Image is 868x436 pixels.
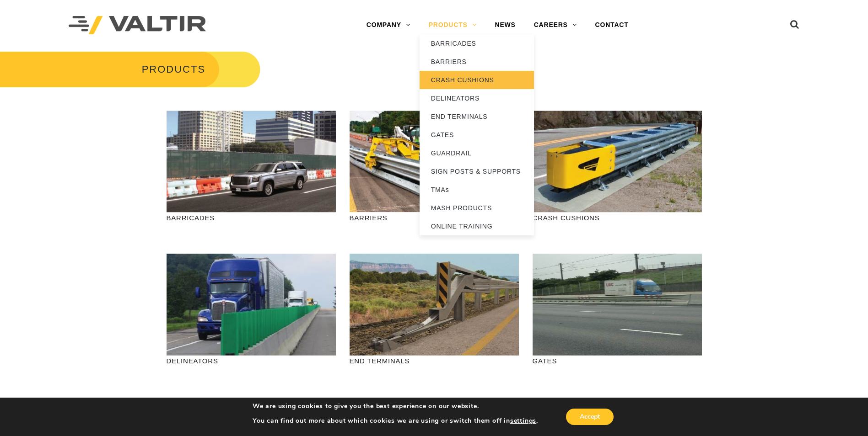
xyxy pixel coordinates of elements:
a: DELINEATORS [420,89,534,107]
a: ONLINE TRAINING [420,217,534,235]
a: CAREERS [525,16,586,34]
p: GATES [533,356,702,366]
a: PRODUCTS [420,16,486,34]
img: Valtir [69,16,206,35]
a: CRASH CUSHIONS [420,71,534,89]
a: SIGN POSTS & SUPPORTS [420,162,534,181]
a: COMPANY [357,16,420,34]
p: BARRIERS [350,213,519,223]
p: You can find out more about which cookies we are using or switch them off in . [253,417,538,425]
p: DELINEATORS [167,356,336,366]
button: settings [510,417,536,425]
button: Accept [566,409,614,425]
p: END TERMINALS [350,356,519,366]
a: GATES [420,126,534,144]
a: END TERMINALS [420,107,534,126]
a: GUARDRAIL [420,144,534,162]
a: NEWS [486,16,525,34]
a: CONTACT [586,16,638,34]
a: BARRICADES [420,34,534,53]
p: CRASH CUSHIONS [533,213,702,223]
p: BARRICADES [167,213,336,223]
a: MASH PRODUCTS [420,199,534,217]
a: BARRIERS [420,53,534,71]
p: We are using cookies to give you the best experience on our website. [253,402,538,410]
a: TMAs [420,181,534,199]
